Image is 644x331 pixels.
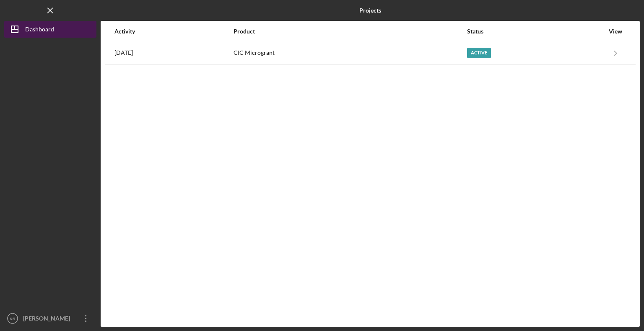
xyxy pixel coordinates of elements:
[605,28,626,35] div: View
[4,310,96,327] button: KR[PERSON_NAME]
[4,21,96,38] button: Dashboard
[114,28,233,35] div: Activity
[25,21,54,40] div: Dashboard
[234,43,466,64] div: CIC Microgrant
[234,28,466,35] div: Product
[359,7,381,14] b: Projects
[114,49,133,56] time: 2025-08-21 13:53
[10,316,15,321] text: KR
[467,28,604,35] div: Status
[21,310,75,329] div: [PERSON_NAME]
[467,48,491,58] div: Active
